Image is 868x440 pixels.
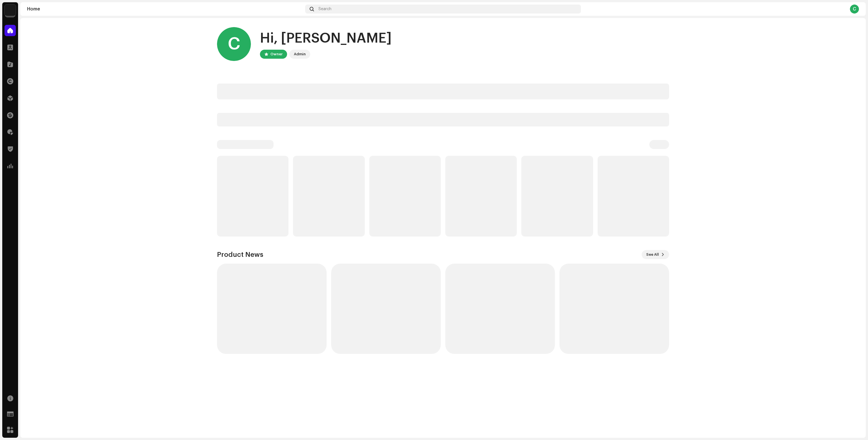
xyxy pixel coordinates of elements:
[260,29,392,47] div: Hi, [PERSON_NAME]
[642,250,669,259] button: See All
[27,7,303,11] div: Home
[217,250,263,259] h3: Product News
[318,7,331,11] span: Search
[646,249,659,260] span: See All
[850,5,859,14] div: C
[5,5,16,16] img: bb549e82-3f54-41b5-8d74-ce06bd45c366
[217,27,251,61] div: C
[270,51,283,58] div: Owner
[294,51,306,58] div: Admin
